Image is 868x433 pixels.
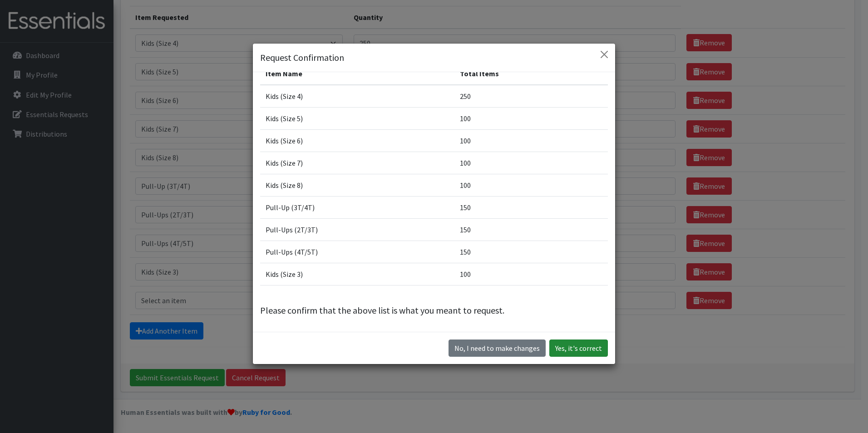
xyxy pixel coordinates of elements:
button: Yes, it's correct [549,340,608,357]
td: 100 [454,152,608,174]
td: Kids (Size 6) [260,129,454,152]
td: 100 [454,129,608,152]
button: No I need to make changes [449,340,546,357]
button: Close [597,47,612,62]
td: 150 [454,218,608,241]
p: Please confirm that the above list is what you meant to request. [260,304,608,317]
td: Pull-Ups (2T/3T) [260,218,454,241]
td: Pull-Up (3T/4T) [260,196,454,218]
td: 150 [454,241,608,263]
td: Kids (Size 5) [260,107,454,129]
td: 250 [454,85,608,108]
td: Kids (Size 7) [260,152,454,174]
td: Kids (Size 4) [260,85,454,108]
td: 100 [454,107,608,129]
td: Kids (Size 3) [260,263,454,285]
td: Kids (Size 8) [260,174,454,196]
td: 100 [454,263,608,285]
td: 150 [454,196,608,218]
td: Pull-Ups (4T/5T) [260,241,454,263]
h5: Request Confirmation [260,51,344,64]
th: Total Items [454,62,608,85]
td: 100 [454,174,608,196]
th: Item Name [260,62,454,85]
